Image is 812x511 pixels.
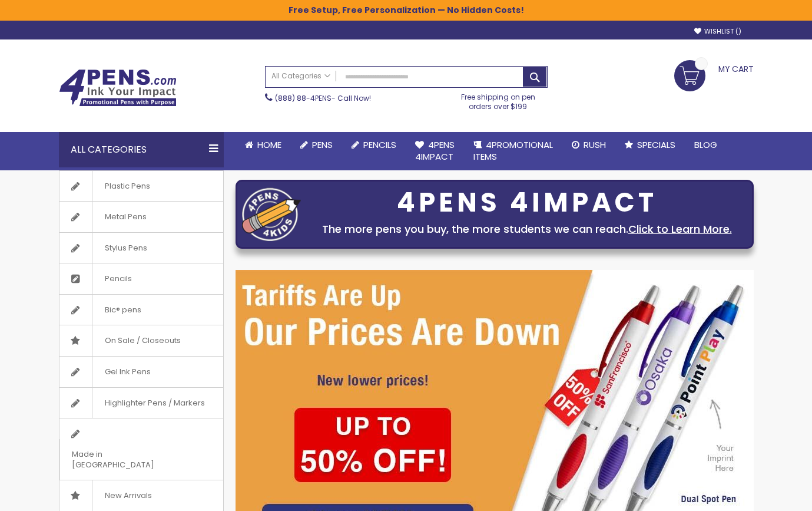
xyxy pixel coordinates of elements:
a: Pencils [342,132,406,158]
span: Home [257,139,281,151]
a: (888) 88-4PENS [275,93,332,103]
a: Wishlist [694,27,741,36]
span: All Categories [271,71,330,81]
img: four_pen_logo.png [242,187,301,241]
span: Blog [694,139,717,151]
div: Free shipping on pen orders over $199 [449,88,548,111]
a: 4PROMOTIONALITEMS [464,132,562,170]
span: Pencils [363,139,396,151]
a: Made in [GEOGRAPHIC_DATA] [59,418,223,480]
a: Specials [615,132,685,158]
a: Blog [685,132,727,158]
span: Pens [312,139,333,151]
span: Rush [584,139,606,151]
span: Made in [GEOGRAPHIC_DATA] [59,439,194,480]
a: Rush [562,132,615,158]
a: Pencils [59,263,223,294]
img: 4Pens Custom Pens and Promotional Products [59,69,177,107]
a: Bic® pens [59,295,223,325]
a: Stylus Pens [59,233,223,263]
span: Stylus Pens [92,233,159,263]
span: 4Pens 4impact [415,139,455,163]
a: New Arrivals [59,480,223,511]
a: Pens [291,132,342,158]
span: Specials [637,139,675,151]
span: Gel Ink Pens [92,357,163,387]
div: 4PENS 4IMPACT [307,190,747,215]
span: - Call Now! [275,93,371,103]
a: Gel Ink Pens [59,357,223,387]
span: Plastic Pens [92,171,162,202]
span: Highlighter Pens / Markers [92,388,217,418]
a: Home [236,132,291,158]
a: 4Pens4impact [406,132,464,170]
span: Bic® pens [92,295,153,325]
a: All Categories [266,67,336,86]
a: Highlighter Pens / Markers [59,388,223,418]
a: Click to Learn More. [628,222,732,236]
span: On Sale / Closeouts [92,325,193,356]
span: 4PROMOTIONAL ITEMS [473,139,553,163]
span: Pencils [92,263,144,294]
div: All Categories [59,132,224,167]
span: Metal Pens [92,202,158,232]
span: New Arrivals [92,480,164,511]
div: The more pens you buy, the more students we can reach. [307,221,747,238]
a: Plastic Pens [59,171,223,202]
a: Metal Pens [59,202,223,232]
a: On Sale / Closeouts [59,325,223,356]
